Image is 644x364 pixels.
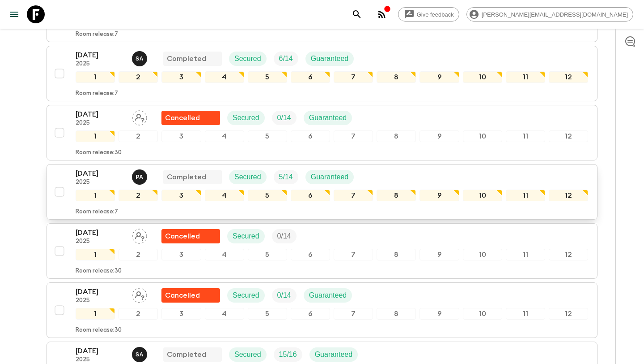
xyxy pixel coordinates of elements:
div: 9 [419,190,459,201]
div: 12 [549,249,588,260]
div: 4 [205,190,244,201]
div: 11 [506,308,545,320]
p: Guaranteed [311,172,349,182]
div: 10 [463,130,502,142]
div: 2 [119,130,158,142]
div: 6 [291,130,330,142]
div: 4 [205,71,244,83]
div: 3 [161,190,201,201]
div: 8 [377,249,416,260]
button: search adventures [348,5,366,23]
div: 9 [419,71,459,83]
div: 7 [334,249,373,260]
div: Secured [227,288,265,303]
div: Secured [229,170,267,184]
div: 1 [76,130,115,142]
div: 5 [248,249,287,260]
p: Room release: 7 [76,31,118,38]
div: 1 [76,190,115,201]
p: 2025 [76,238,125,245]
div: Trip Fill [274,347,302,362]
p: Cancelled [165,113,200,123]
p: Room release: 30 [76,149,122,156]
p: Secured [233,113,259,123]
div: 2 [119,71,158,83]
div: Secured [227,111,265,125]
p: 2025 [76,61,125,68]
div: 12 [549,308,588,320]
button: [DATE]2025Prasad AdikariCompletedSecuredTrip FillGuaranteed123456789101112Room release:7 [47,164,597,220]
div: 1 [76,71,115,83]
div: 2 [119,249,158,260]
div: 3 [161,308,201,320]
p: Room release: 7 [76,90,118,97]
div: 7 [334,308,373,320]
div: 6 [291,190,330,201]
p: Secured [234,53,261,64]
p: [DATE] [76,50,125,61]
div: 6 [291,249,330,260]
div: 5 [248,190,287,201]
div: 10 [463,308,502,320]
div: 1 [76,249,115,260]
button: [DATE]2025Assign pack leaderFlash Pack cancellationSecuredTrip FillGuaranteed123456789101112Room ... [47,105,597,160]
button: [DATE]2025Suren AbeykoonCompletedSecuredTrip FillGuaranteed123456789101112Room release:7 [47,46,597,101]
div: Flash Pack cancellation [161,288,220,303]
span: Assign pack leader [132,290,147,298]
div: [PERSON_NAME][EMAIL_ADDRESS][DOMAIN_NAME] [466,7,633,22]
p: Guaranteed [315,349,353,360]
div: 9 [419,249,459,260]
div: 8 [377,190,416,201]
span: Give feedback [412,11,459,18]
div: 11 [506,190,545,201]
div: 8 [377,308,416,320]
div: 9 [419,130,459,142]
p: 0 / 14 [277,113,291,123]
p: Completed [167,172,206,182]
div: Secured [227,229,265,243]
div: 9 [419,308,459,320]
p: Secured [233,290,259,301]
div: 11 [506,71,545,83]
div: 5 [248,71,287,83]
button: menu [5,5,23,23]
div: Trip Fill [274,170,298,184]
p: Guaranteed [309,290,347,301]
p: Secured [234,172,261,182]
div: 5 [248,308,287,320]
div: 3 [161,130,201,142]
p: Secured [234,349,261,360]
div: 2 [119,190,158,201]
div: 6 [291,71,330,83]
div: Trip Fill [274,52,298,66]
div: 2 [119,308,158,320]
p: 0 / 14 [277,231,291,242]
div: 8 [377,71,416,83]
p: Completed [167,53,206,64]
p: Room release: 30 [76,268,122,275]
span: [PERSON_NAME][EMAIL_ADDRESS][DOMAIN_NAME] [477,11,633,18]
div: 4 [205,249,244,260]
button: [DATE]2025Assign pack leaderFlash Pack cancellationSecuredTrip Fill123456789101112Room release:30 [47,223,597,279]
p: 2025 [76,120,125,127]
p: 0 / 14 [277,290,291,301]
div: 12 [549,130,588,142]
div: 7 [334,190,373,201]
p: Secured [233,231,259,242]
div: 4 [205,130,244,142]
p: [DATE] [76,227,125,238]
div: 10 [463,249,502,260]
div: 1 [76,308,115,320]
div: Trip Fill [272,111,297,125]
div: 6 [291,308,330,320]
div: Trip Fill [272,288,297,303]
a: Give feedback [398,7,459,22]
span: Suren Abeykoon [132,350,149,357]
div: Secured [229,52,267,66]
div: 7 [334,130,373,142]
div: 4 [205,308,244,320]
p: Room release: 7 [76,208,118,216]
div: Trip Fill [272,229,297,243]
div: 3 [161,249,201,260]
p: 2025 [76,297,125,304]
